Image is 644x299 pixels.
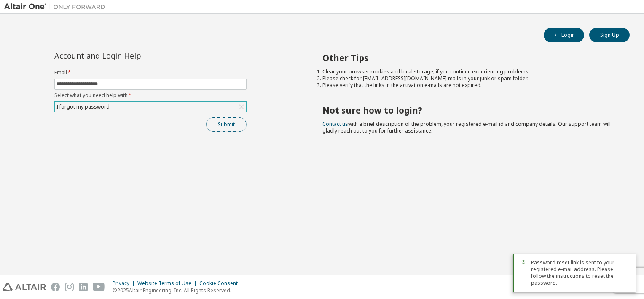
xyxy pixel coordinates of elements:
div: Account and Login Help [54,52,208,59]
li: Please verify that the links in the activation e-mails are not expired. [322,82,615,89]
button: Login [544,28,584,42]
li: Please check for [EMAIL_ADDRESS][DOMAIN_NAME] mails in your junk or spam folder. [322,75,615,82]
label: Email [54,69,247,76]
span: Password reset link is sent to your registered e-mail address. Please follow the instructions to ... [531,259,629,286]
img: instagram.svg [65,283,74,291]
button: Submit [206,117,247,132]
img: linkedin.svg [79,283,88,291]
li: Clear your browser cookies and local storage, if you continue experiencing problems. [322,68,615,75]
img: Altair One [4,3,110,11]
p: © 2025 Altair Engineering, Inc. All Rights Reserved. [113,287,243,294]
h2: Other Tips [322,52,615,63]
span: with a brief description of the problem, your registered e-mail id and company details. Our suppo... [322,120,611,134]
label: Select what you need help with [54,92,247,99]
img: youtube.svg [93,283,105,291]
img: facebook.svg [51,283,60,291]
div: I forgot my password [55,102,246,112]
img: altair_logo.svg [3,283,46,291]
a: Contact us [322,120,348,128]
div: Website Terms of Use [137,280,199,287]
div: Cookie Consent [199,280,243,287]
h2: Not sure how to login? [322,105,615,116]
button: Sign Up [589,28,630,42]
div: Privacy [113,280,137,287]
div: I forgot my password [55,102,111,111]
